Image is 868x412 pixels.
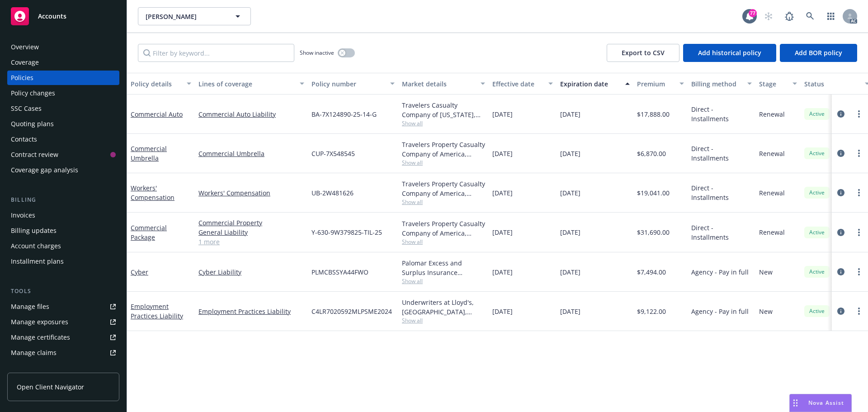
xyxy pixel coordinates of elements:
span: Direct - Installments [691,144,752,163]
a: Commercial Umbrella [131,144,167,162]
button: [PERSON_NAME] [138,7,251,25]
span: [PERSON_NAME] [146,12,224,21]
a: Contacts [7,132,119,147]
a: circleInformation [835,306,846,317]
button: Effective date [489,73,557,95]
a: Policies [7,71,119,85]
div: Expiration date [560,79,620,89]
span: [DATE] [560,227,580,237]
a: Manage exposures [7,315,119,329]
span: [DATE] [560,267,580,277]
a: Search [801,7,819,25]
div: Effective date [492,79,543,89]
div: Stage [759,79,787,89]
div: Quoting plans [11,117,54,131]
span: Direct - Installments [691,183,752,202]
div: Coverage [11,55,39,70]
span: Show all [402,238,485,246]
a: Workers' Compensation [131,184,175,202]
span: Show all [402,317,485,324]
span: $19,041.00 [637,188,670,198]
button: Expiration date [557,73,633,95]
div: Travelers Property Casualty Company of America, Travelers Insurance [402,219,485,238]
a: circleInformation [835,148,846,159]
span: [DATE] [560,307,580,316]
div: Manage exposures [11,315,68,329]
div: Billing method [691,79,742,89]
a: Workers' Compensation [198,188,304,198]
div: Premium [637,79,674,89]
span: [DATE] [492,267,513,277]
a: Quoting plans [7,117,119,131]
span: UB-2W481626 [311,188,354,198]
a: Switch app [822,7,840,25]
a: Report a Bug [780,7,798,25]
span: [DATE] [560,109,580,119]
div: Tools [7,287,119,296]
a: Commercial Property [198,218,304,227]
div: Status [804,79,859,89]
a: Manage certificates [7,330,119,345]
div: Travelers Property Casualty Company of America, Travelers Insurance [402,179,485,198]
span: Direct - Installments [691,223,752,242]
span: Show all [402,159,485,166]
span: New [759,267,773,277]
button: Policy details [127,73,195,95]
span: PLMCBSSYA44FWO [311,267,368,277]
div: Contacts [11,132,37,147]
button: Market details [398,73,489,95]
a: 1 more [198,237,304,246]
div: Underwriters at Lloyd's, [GEOGRAPHIC_DATA], [PERSON_NAME] of London, Coalition Insurance Solution... [402,298,485,317]
span: Agency - Pay in full [691,267,749,277]
a: circleInformation [835,109,846,119]
button: Add historical policy [683,44,776,62]
span: Accounts [38,13,66,20]
span: Renewal [759,109,785,119]
div: Policies [11,71,33,85]
button: Lines of coverage [195,73,308,95]
div: Contract review [11,147,58,162]
button: Stage [755,73,801,95]
div: Billing updates [11,223,57,238]
a: Account charges [7,239,119,253]
div: Policy details [131,79,181,89]
a: Contract review [7,147,119,162]
a: Commercial Umbrella [198,149,304,158]
a: Commercial Auto [131,110,183,118]
span: $9,122.00 [637,307,666,316]
span: Agency - Pay in full [691,307,749,316]
div: Coverage gap analysis [11,163,78,177]
div: Manage certificates [11,330,70,345]
span: New [759,307,773,316]
span: [DATE] [560,149,580,158]
div: Manage files [11,299,49,314]
span: Active [808,149,826,157]
span: Active [808,307,826,315]
span: Add historical policy [698,48,761,57]
span: Nova Assist [808,399,844,407]
a: Accounts [7,4,119,29]
span: Renewal [759,227,785,237]
span: Export to CSV [622,48,665,57]
a: Overview [7,40,119,54]
a: Cyber Liability [198,267,304,277]
span: $17,888.00 [637,109,670,119]
a: Invoices [7,208,119,223]
a: more [854,306,864,317]
span: Y-630-9W379825-TIL-25 [311,227,382,237]
a: Coverage gap analysis [7,163,119,177]
a: Cyber [131,268,148,276]
button: Export to CSV [607,44,679,62]
a: more [854,109,864,119]
a: Billing updates [7,223,119,238]
span: [DATE] [560,188,580,198]
span: C4LR7020592MLPSME2024 [311,307,392,316]
span: Active [808,268,826,276]
a: Manage files [7,299,119,314]
button: Add BOR policy [780,44,857,62]
div: Billing [7,195,119,204]
span: Renewal [759,149,785,158]
a: circleInformation [835,227,846,238]
div: Policy changes [11,86,55,100]
span: Add BOR policy [795,48,842,57]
